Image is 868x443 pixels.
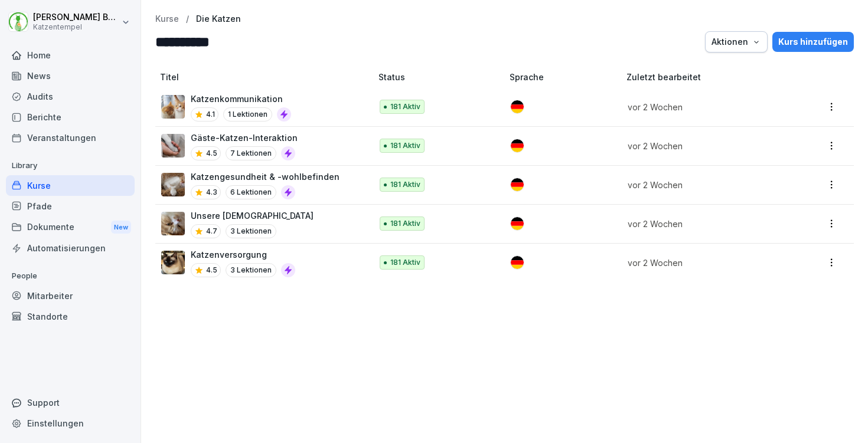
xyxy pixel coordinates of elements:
[390,218,420,229] p: 181 Aktiv
[161,95,185,119] img: slr3n71ht72n64tortf4spcx.png
[206,148,217,159] p: 4.5
[6,127,135,148] a: Veranstaltungen
[206,265,217,275] p: 4.5
[6,156,135,175] p: Library
[6,65,135,86] a: News
[33,12,119,22] p: [PERSON_NAME] Benedix
[161,251,185,274] img: xm6kh0ygkno3b9579tdjalrr.png
[191,170,340,183] p: Katzengesundheit & -wohlbefinden
[511,178,524,191] img: de.svg
[206,109,215,120] p: 4.1
[33,23,119,31] p: Katzentempel
[390,179,420,190] p: 181 Aktiv
[6,86,135,107] a: Audits
[191,209,314,222] p: Unsere [DEMOGRAPHIC_DATA]
[223,107,272,122] p: 1 Lektionen
[390,140,420,151] p: 181 Aktiv
[6,216,135,238] div: Dokumente
[6,306,135,327] a: Standorte
[626,71,795,83] p: Zuletzt bearbeitet
[226,263,276,277] p: 3 Lektionen
[712,35,761,48] div: Aktionen
[161,212,185,235] img: y3z6ijle3m8bd306u2bj53xg.png
[155,14,179,24] a: Kurse
[206,226,217,237] p: 4.7
[628,140,781,152] p: vor 2 Wochen
[772,32,854,52] button: Kurs hinzufügen
[390,101,420,112] p: 181 Aktiv
[628,101,781,113] p: vor 2 Wochen
[778,35,848,48] div: Kurs hinzufügen
[628,218,781,230] p: vor 2 Wochen
[6,45,135,65] a: Home
[628,179,781,191] p: vor 2 Wochen
[511,217,524,230] img: de.svg
[6,238,135,258] a: Automatisierungen
[226,146,276,160] p: 7 Lektionen
[226,224,276,238] p: 3 Lektionen
[6,175,135,196] a: Kurse
[196,14,241,24] a: Die Katzen
[191,132,298,144] p: Gäste-Katzen-Interaktion
[390,257,420,268] p: 181 Aktiv
[111,221,131,234] div: New
[6,216,135,238] a: DokumenteNew
[511,100,524,113] img: de.svg
[6,392,135,413] div: Support
[226,185,276,199] p: 6 Lektionen
[6,286,135,306] a: Mitarbeiter
[6,413,135,434] a: Einstellungen
[378,71,505,83] p: Status
[186,14,189,24] p: /
[161,134,185,157] img: l0atb699uij68h2c0ddnh1rz.png
[511,256,524,269] img: de.svg
[191,248,295,261] p: Katzenversorgung
[510,71,622,83] p: Sprache
[160,71,374,83] p: Titel
[161,173,185,196] img: rxjswh0vui7qq7b39tbuj2fl.png
[191,93,291,105] p: Katzenkommunikation
[6,196,135,216] a: Pfade
[206,187,217,198] p: 4.3
[628,257,781,269] p: vor 2 Wochen
[6,267,135,286] p: People
[705,31,768,52] button: Aktionen
[511,139,524,152] img: de.svg
[6,107,135,127] a: Berichte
